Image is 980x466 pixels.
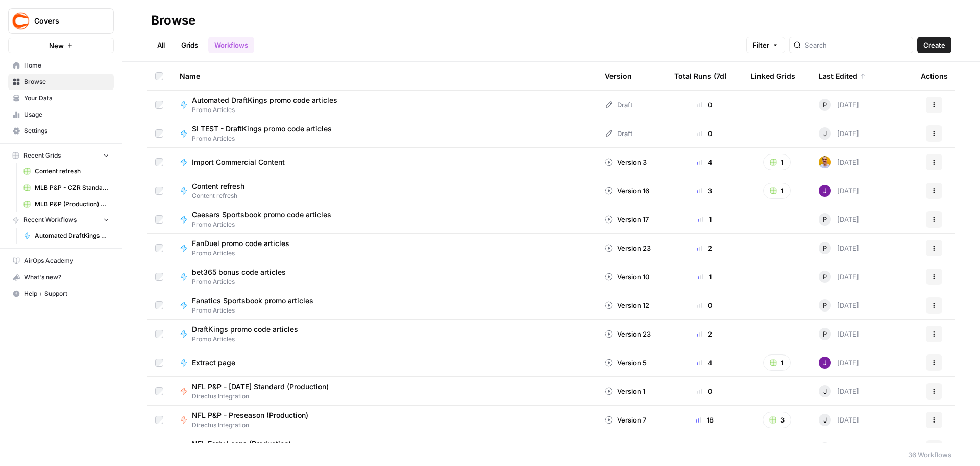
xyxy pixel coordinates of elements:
a: NFL Early Leans (Production)Directus Integration [180,439,589,458]
span: P [823,329,827,339]
span: NFL P&P - Preseason (Production) [192,410,308,420]
div: Version 12 [605,300,649,310]
div: [DATE] [819,385,859,397]
span: FanDuel promo code articles [192,238,289,249]
div: Version 23 [605,329,651,339]
span: Covers [34,16,96,26]
span: Promo Articles [192,277,294,286]
div: Draft [605,128,632,139]
button: Recent Workflows [8,212,114,228]
span: Home [24,61,109,70]
span: Recent Workflows [23,215,77,225]
div: 2 [674,329,734,339]
span: Content refresh [35,167,109,176]
a: Automated DraftKings promo code articlesPromo Articles [180,95,589,115]
div: [DATE] [819,442,859,455]
span: Directus Integration [192,392,337,401]
div: What's new? [9,270,113,285]
button: 1 [763,154,791,170]
div: 18 [674,415,734,425]
button: Workspace: Covers [8,8,114,34]
a: NFL P&P - [DATE] Standard (Production)Directus Integration [180,382,589,401]
a: Caesars Sportsbook promo code articlesPromo Articles [180,210,589,229]
div: Total Runs (7d) [674,62,727,90]
div: [DATE] [819,357,859,369]
div: 0 [674,100,734,110]
span: Directus Integration [192,420,316,430]
a: Usage [8,106,114,123]
span: Settings [24,126,109,136]
span: Import Commercial Content [192,157,285,167]
button: 1 [763,354,791,371]
div: 1 [674,214,734,225]
span: J [823,128,827,139]
a: MLB P&P (Production) Grid (7) [19,196,114,212]
a: Content refresh [19,163,114,180]
a: Home [8,57,114,74]
div: Linked Grids [751,62,795,90]
span: Promo Articles [192,249,298,258]
div: 36 Workflows [908,450,951,460]
span: Browse [24,77,109,86]
div: [DATE] [819,242,859,254]
div: 4 [674,157,734,167]
button: New [8,38,114,53]
span: Create [923,40,945,50]
span: AirOps Academy [24,256,109,265]
a: NFL P&P - Preseason (Production)Directus Integration [180,410,589,430]
span: Promo Articles [192,220,339,229]
div: 4 [674,358,734,368]
a: All [151,37,171,53]
span: NFL P&P - [DATE] Standard (Production) [192,382,329,392]
div: [DATE] [819,99,859,111]
span: MLB P&P (Production) Grid (7) [35,199,109,209]
img: Covers Logo [12,12,30,30]
a: Workflows [208,37,254,53]
div: Version 3 [605,157,647,167]
button: Create [917,37,951,53]
span: Automated DraftKings promo code articles [35,231,109,240]
span: bet365 bonus code articles [192,267,286,277]
a: Fanatics Sportsbook promo articlesPromo Articles [180,296,589,315]
span: J [823,386,827,396]
div: Version 1 [605,386,645,396]
div: Version 23 [605,243,651,253]
a: SI TEST - DraftKings promo code articlesPromo Articles [180,124,589,143]
span: Promo Articles [192,306,322,315]
button: 1 [763,183,791,199]
div: Version 5 [605,358,647,368]
div: [DATE] [819,213,859,226]
span: Caesars Sportsbook promo code articles [192,210,331,220]
button: 3 [763,412,791,428]
span: Automated DraftKings promo code articles [192,95,337,105]
button: Recent Grids [8,148,114,163]
span: Filter [753,40,769,50]
a: bet365 bonus code articlesPromo Articles [180,267,589,286]
span: P [823,100,827,110]
div: Version 7 [605,415,646,425]
span: MLB P&P - CZR Standard (Production) Grid (3) [35,183,109,192]
div: Version 16 [605,186,649,196]
div: Draft [605,100,632,110]
a: Browse [8,74,114,90]
a: Settings [8,123,114,139]
div: Last Edited [819,62,866,90]
a: MLB P&P - CZR Standard (Production) Grid (3) [19,180,114,196]
div: Browse [151,12,195,29]
div: Version 17 [605,214,649,225]
div: [DATE] [819,185,859,197]
span: P [823,243,827,253]
span: Promo Articles [192,105,346,115]
img: nj1ssy6o3lyd6ijko0eoja4aphzn [819,357,831,369]
span: P [823,300,827,310]
div: 0 [674,128,734,139]
a: Extract page [180,358,589,368]
a: Automated DraftKings promo code articles [19,228,114,244]
span: New [49,40,64,51]
img: mtm3mwwjid4nvhapkft0keo1ean8 [819,156,831,168]
span: Promo Articles [192,134,340,143]
a: Grids [175,37,204,53]
button: What's new? [8,269,114,285]
span: DraftKings promo code articles [192,324,298,335]
div: Name [180,62,589,90]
